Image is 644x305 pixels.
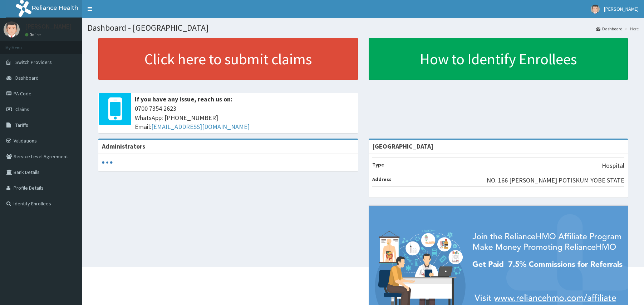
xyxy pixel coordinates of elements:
[4,21,20,37] img: User Image
[604,6,639,12] span: [PERSON_NAME]
[591,5,600,14] img: User Image
[596,26,623,32] a: Dashboard
[88,23,639,32] h1: Dashboard - [GEOGRAPHIC_DATA]
[135,95,232,103] b: If you have any issue, reach us on:
[372,142,433,150] strong: [GEOGRAPHIC_DATA]
[487,176,624,185] p: NO. 166 [PERSON_NAME] POTISKUM YOBE STATE
[135,104,354,131] span: 0700 7354 2623 WhatsApp: [PHONE_NUMBER] Email:
[15,59,52,65] span: Switch Providers
[15,106,29,112] span: Claims
[602,161,624,170] p: Hospital
[15,122,28,128] span: Tariffs
[15,75,39,81] span: Dashboard
[369,38,628,80] a: How to Identify Enrollees
[372,161,384,168] b: Type
[623,26,639,32] li: Here
[102,157,113,168] svg: audio-loading
[151,122,250,131] a: [EMAIL_ADDRESS][DOMAIN_NAME]
[102,142,145,150] b: Administrators
[25,23,72,30] p: [PERSON_NAME]
[25,32,42,37] a: Online
[372,176,392,182] b: Address
[98,38,358,80] a: Click here to submit claims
